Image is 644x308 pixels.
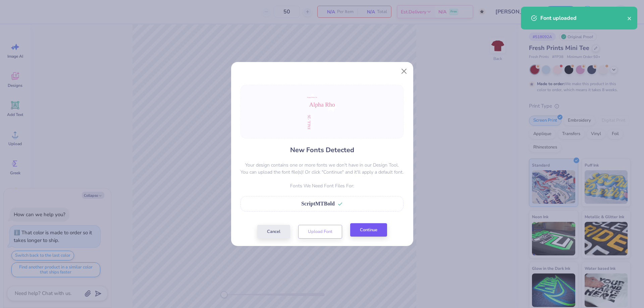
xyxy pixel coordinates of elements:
[301,201,335,206] span: ScriptMTBold
[290,145,354,155] h4: New Fonts Detected
[240,182,404,189] p: Fonts We Need Font Files For:
[397,65,410,78] button: Close
[350,223,387,237] button: Continue
[540,14,627,22] div: Font uploaded
[240,162,404,176] p: Your design contains one or more fonts we don't have in our Design Tool. You can upload the font ...
[627,14,632,22] button: close
[257,225,290,239] button: Cancel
